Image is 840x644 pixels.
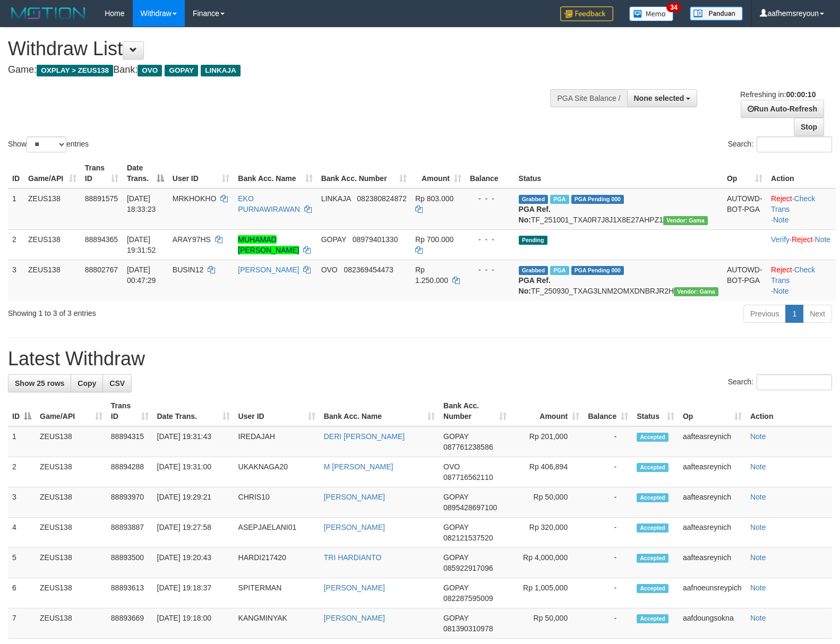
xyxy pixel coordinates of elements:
select: Showentries [27,136,66,152]
td: 6 [8,578,36,608]
td: HARDI217420 [234,548,320,578]
td: ZEUS138 [36,426,107,457]
span: Copy 08979401330 to clipboard [353,235,398,244]
span: Accepted [637,433,668,442]
span: CSV [109,379,125,388]
span: Marked by aafpengsreynich [550,195,569,204]
span: 88802767 [85,265,118,274]
div: PGA Site Balance / [550,89,627,107]
a: [PERSON_NAME] [324,493,385,501]
td: Rp 50,000 [511,487,584,518]
td: ZEUS138 [36,608,107,639]
span: Rp 803.000 [415,194,453,203]
th: Amount: activate to sort column ascending [511,396,584,426]
td: ZEUS138 [24,229,81,260]
span: Marked by aafsreyleap [550,266,569,275]
a: Reject [771,194,792,203]
th: Bank Acc. Number: activate to sort column ascending [317,158,411,188]
a: Note [773,216,789,224]
span: GOPAY [443,614,468,622]
span: OVO [443,462,460,471]
a: [PERSON_NAME] [238,265,299,274]
span: 88891575 [85,194,118,203]
span: Copy 087716562110 to clipboard [443,473,493,482]
td: 88893970 [107,487,153,518]
span: GOPAY [165,65,198,76]
td: [DATE] 19:27:58 [153,518,234,548]
td: ZEUS138 [36,518,107,548]
th: Op: activate to sort column ascending [679,396,746,426]
span: Grabbed [519,195,548,204]
a: Previous [743,305,786,323]
td: 4 [8,518,36,548]
span: PGA Pending [571,266,624,275]
th: Trans ID: activate to sort column ascending [81,158,123,188]
td: aafdoungsokna [679,608,746,639]
span: Copy 082121537520 to clipboard [443,534,493,542]
td: AUTOWD-BOT-PGA [723,260,767,300]
th: Trans ID: activate to sort column ascending [107,396,153,426]
span: Accepted [637,493,668,502]
td: 2 [8,457,36,487]
span: Copy 0895428697100 to clipboard [443,503,497,512]
img: Button%20Memo.svg [629,6,674,21]
td: [DATE] 19:31:00 [153,457,234,487]
a: Note [773,287,789,295]
a: MUHAMAD [PERSON_NAME] [238,235,299,254]
a: Reject [771,265,792,274]
img: Feedback.jpg [560,6,613,21]
td: [DATE] 19:29:21 [153,487,234,518]
td: [DATE] 19:18:37 [153,578,234,608]
th: Action [767,158,836,188]
td: Rp 1,005,000 [511,578,584,608]
td: 88893500 [107,548,153,578]
td: 88894315 [107,426,153,457]
span: LINKAJA [321,194,351,203]
span: Rp 700.000 [415,235,453,244]
div: Showing 1 to 3 of 3 entries [8,304,342,319]
span: Accepted [637,584,668,593]
td: Rp 406,894 [511,457,584,487]
a: Next [803,305,832,323]
a: TRI HARDIANTO [324,553,382,562]
h4: Game: Bank: [8,65,550,75]
b: PGA Ref. No: [519,276,551,295]
td: aafteasreynich [679,518,746,548]
a: [PERSON_NAME] [324,583,385,592]
a: Note [750,523,766,531]
td: 2 [8,229,24,260]
td: 5 [8,548,36,578]
span: Copy 082369454473 to clipboard [344,265,393,274]
a: Check Trans [771,194,815,213]
a: 1 [785,305,803,323]
button: None selected [627,89,698,107]
span: Accepted [637,463,668,472]
th: Date Trans.: activate to sort column ascending [153,396,234,426]
td: CHRIS10 [234,487,320,518]
label: Show entries [8,136,89,152]
th: ID [8,158,24,188]
span: GOPAY [443,432,468,441]
td: aafteasreynich [679,457,746,487]
span: PGA Pending [571,195,624,204]
td: 88893669 [107,608,153,639]
img: panduan.png [690,6,743,21]
th: Status: activate to sort column ascending [632,396,679,426]
th: User ID: activate to sort column ascending [168,158,234,188]
span: Pending [519,236,547,245]
td: aafteasreynich [679,487,746,518]
th: Status [515,158,723,188]
span: [DATE] 19:31:52 [127,235,156,254]
span: LINKAJA [201,65,241,76]
a: EKO PURNAWIRAWAN [238,194,300,213]
a: Note [815,235,831,244]
td: Rp 201,000 [511,426,584,457]
td: [DATE] 19:18:00 [153,608,234,639]
span: None selected [634,94,684,102]
td: TF_250930_TXAG3LNM2OMXDNBRJR2H [515,260,723,300]
td: UKAKNAGA20 [234,457,320,487]
a: Note [750,493,766,501]
td: ZEUS138 [36,487,107,518]
td: IREDAJAH [234,426,320,457]
span: GOPAY [443,523,468,531]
